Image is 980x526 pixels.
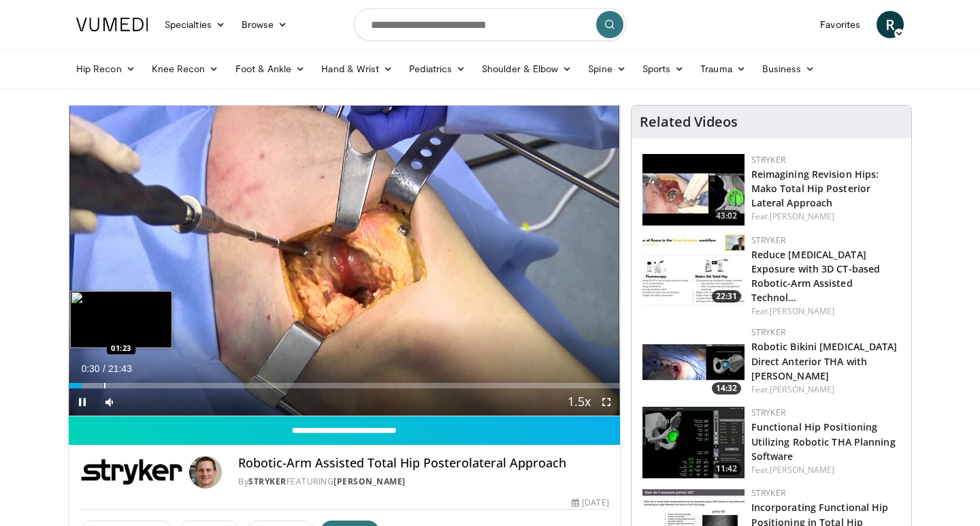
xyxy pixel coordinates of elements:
a: Favorites [812,11,868,38]
a: Stryker [248,476,287,487]
a: Shoulder & Elbow [474,55,580,82]
img: VuMedi Logo [76,18,148,31]
a: Stryker [751,407,785,418]
img: 5b4548d7-4744-446d-8b11-0b10f47e7853.150x105_q85_crop-smart_upscale.jpg [642,326,745,398]
a: [PERSON_NAME] [333,476,406,487]
a: Browse [233,11,296,38]
img: Avatar [189,456,222,489]
div: Feat. [751,211,900,223]
a: [PERSON_NAME] [770,305,834,317]
div: Feat. [751,305,900,318]
a: Trauma [692,55,754,82]
a: Functional Hip Positioning Utilizing Robotic THA Planning Software [751,420,896,462]
a: Reduce [MEDICAL_DATA] Exposure with 3D CT-based Robotic-Arm Assisted Technol… [751,248,881,304]
h4: Robotic-Arm Assisted Total Hip Posterolateral Approach [238,456,608,471]
button: Pause [69,388,96,416]
a: [PERSON_NAME] [770,211,834,222]
span: 43:02 [712,210,741,222]
span: 0:30 [81,363,99,374]
img: 5ea70af7-1667-4ec4-b49e-414948cafe1e.150x105_q85_crop-smart_upscale.jpg [642,407,745,478]
a: Knee Recon [144,55,227,82]
input: Search topics, interventions [354,8,626,41]
span: 14:32 [712,382,741,394]
button: Mute [96,388,123,416]
a: Robotic Bikini [MEDICAL_DATA] Direct Anterior THA with [PERSON_NAME] [751,340,898,382]
a: Stryker [751,154,785,166]
div: Feat. [751,464,900,476]
button: Fullscreen [593,388,620,416]
button: Playback Rate [566,388,593,416]
div: [DATE] [572,497,608,509]
span: 11:42 [712,463,741,475]
img: 6632ea9e-2a24-47c5-a9a2-6608124666dc.150x105_q85_crop-smart_upscale.jpg [642,154,745,226]
div: Feat. [751,384,900,396]
a: 22:31 [642,234,745,306]
h4: Related Videos [640,114,738,130]
img: Stryker [80,456,184,489]
a: 14:32 [642,326,745,398]
a: [PERSON_NAME] [770,464,834,476]
a: Stryker [751,234,785,246]
a: R [877,11,904,38]
a: 43:02 [642,154,745,226]
a: Specialties [157,11,233,38]
a: Foot & Ankle [227,55,314,82]
a: Reimagining Revision Hips: Mako Total Hip Posterior Lateral Approach [751,168,879,209]
a: Sports [634,55,693,82]
a: Stryker [751,326,785,338]
img: image.jpeg [70,291,172,348]
span: 22:31 [712,290,741,303]
a: [PERSON_NAME] [770,384,834,395]
span: / [103,363,105,374]
span: 21:43 [108,363,132,374]
a: 11:42 [642,407,745,478]
a: Pediatrics [401,55,474,82]
a: Business [754,55,823,82]
a: Stryker [751,487,785,499]
div: By FEATURING [238,476,608,488]
div: Progress Bar [69,383,620,388]
a: Hip Recon [68,55,144,82]
a: Spine [580,55,634,82]
img: 5bd7167b-0b9e-40b5-a7c8-0d290fcaa9fb.150x105_q85_crop-smart_upscale.jpg [642,234,745,306]
a: Hand & Wrist [313,55,401,82]
video-js: Video Player [69,106,620,416]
